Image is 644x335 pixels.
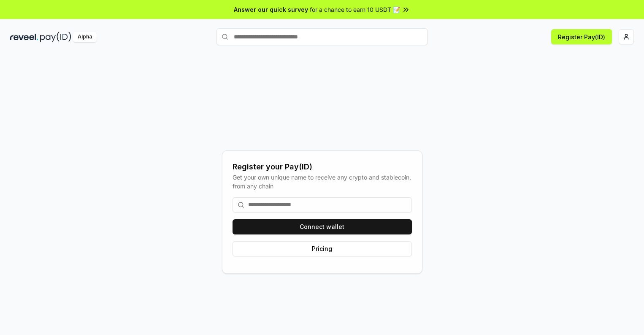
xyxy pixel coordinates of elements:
div: Register your Pay(ID) [233,161,412,173]
button: Pricing [233,241,412,256]
button: Register Pay(ID) [551,29,612,44]
span: for a chance to earn 10 USDT 📝 [310,5,400,14]
div: Alpha [73,32,97,42]
img: pay_id [40,32,71,42]
button: Connect wallet [233,219,412,234]
span: Answer our quick survey [234,5,308,14]
div: Get your own unique name to receive any crypto and stablecoin, from any chain [233,173,412,191]
img: reveel_dark [10,32,38,42]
